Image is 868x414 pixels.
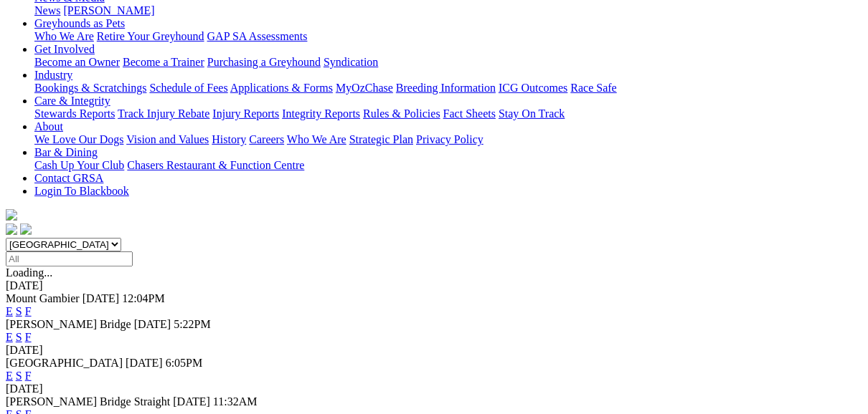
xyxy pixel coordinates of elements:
a: Applications & Forms [230,82,333,94]
a: GAP SA Assessments [207,30,308,42]
a: Fact Sheets [443,107,496,120]
span: [DATE] [126,357,163,369]
a: [PERSON_NAME] [63,4,154,16]
a: Become a Trainer [123,56,204,68]
a: S [16,370,22,382]
a: Stay On Track [499,107,565,120]
a: Purchasing a Greyhound [207,56,321,68]
div: Industry [34,82,862,95]
a: Vision and Values [126,133,209,145]
a: Retire Your Greyhound [97,30,204,42]
span: [DATE] [82,292,120,304]
a: Schedule of Fees [149,82,227,94]
a: F [25,370,32,382]
img: twitter.svg [20,223,32,235]
a: S [16,305,22,317]
span: [PERSON_NAME] Bridge [6,318,131,330]
a: MyOzChase [336,82,393,94]
a: Injury Reports [212,107,279,120]
div: [DATE] [6,382,862,395]
a: Login To Blackbook [34,185,129,197]
a: Bar & Dining [34,146,98,158]
a: E [6,331,13,343]
div: [DATE] [6,279,862,292]
div: About [34,133,862,146]
div: News & Media [34,4,862,17]
span: 6:05PM [166,357,203,369]
a: Get Involved [34,43,95,55]
a: Who We Are [34,30,94,42]
a: Stewards Reports [34,107,115,120]
a: Become an Owner [34,56,120,68]
a: Strategic Plan [349,133,413,145]
a: Industry [34,69,72,81]
span: [DATE] [173,395,210,408]
span: Loading... [6,266,52,279]
a: Cash Up Your Club [34,159,124,171]
a: S [16,331,22,343]
a: E [6,370,13,382]
a: News [34,4,60,16]
div: Greyhounds as Pets [34,30,862,43]
div: Bar & Dining [34,159,862,172]
a: Chasers Restaurant & Function Centre [127,159,304,171]
a: Integrity Reports [282,107,360,120]
span: 11:32AM [213,395,258,408]
input: Select date [6,251,133,266]
a: Greyhounds as Pets [34,17,125,29]
a: F [25,305,32,317]
a: Breeding Information [396,82,496,94]
a: ICG Outcomes [499,82,567,94]
a: Who We Are [287,133,346,145]
a: History [212,133,246,145]
a: We Love Our Dogs [34,133,123,145]
a: Race Safe [570,82,616,94]
span: Mount Gambier [6,292,80,304]
a: Bookings & Scratchings [34,82,146,94]
a: Contact GRSA [34,172,103,184]
a: Privacy Policy [416,133,483,145]
div: Get Involved [34,56,862,69]
span: [DATE] [134,318,171,330]
div: [DATE] [6,344,862,357]
a: Care & Integrity [34,95,110,107]
span: [PERSON_NAME] Bridge Straight [6,395,170,408]
a: Syndication [324,56,378,68]
a: E [6,305,13,317]
a: Track Injury Rebate [118,107,209,120]
a: F [25,331,32,343]
a: Rules & Policies [363,107,440,120]
img: logo-grsa-white.png [6,209,17,221]
a: About [34,120,63,133]
span: [GEOGRAPHIC_DATA] [6,357,123,369]
span: 12:04PM [122,292,165,304]
div: Care & Integrity [34,107,862,120]
a: Careers [249,133,284,145]
img: facebook.svg [6,223,17,235]
span: 5:22PM [174,318,211,330]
